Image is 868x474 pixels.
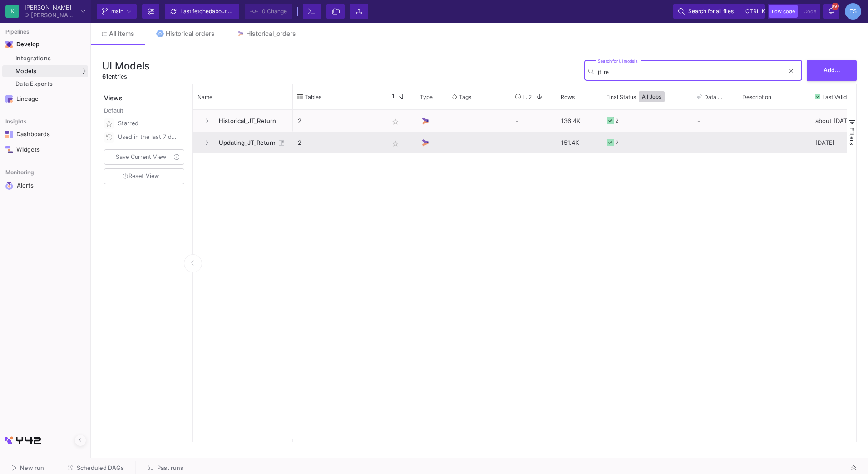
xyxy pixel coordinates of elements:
[598,69,784,75] input: Search for name, tables, ...
[305,94,321,100] span: Tables
[123,173,159,179] span: Reset View
[15,55,86,62] div: Integrations
[20,464,44,471] span: New run
[104,149,184,165] button: Save Current View
[212,8,257,15] span: about 2 hours ago
[388,93,395,101] span: 1
[118,130,179,144] div: Used in the last 7 days
[2,178,88,193] a: Navigation iconAlerts
[523,94,528,100] span: Last Used
[511,132,556,153] div: -
[213,132,276,153] span: Updating_JT_Return
[697,132,733,153] div: -
[156,30,164,38] img: Tab icon
[390,116,401,127] mat-icon: star_border
[2,53,88,64] a: Integrations
[807,60,857,81] button: Add...
[556,110,602,132] div: 136.4K
[5,146,13,153] img: Navigation icon
[390,138,401,149] mat-icon: star_border
[845,3,861,20] div: ES
[17,182,76,190] div: Alerts
[801,5,819,18] button: Code
[561,94,575,100] span: Rows
[616,132,619,153] div: 2
[166,30,215,37] div: Historical orders
[742,94,771,100] span: Description
[298,132,379,153] p: 2
[16,95,75,103] div: Lineage
[769,5,798,18] button: Low code
[528,94,532,100] span: 2
[102,60,150,72] h3: UI Models
[16,41,30,48] div: Develop
[213,110,288,132] span: Historical_JT_Return
[197,94,212,100] span: Name
[102,73,108,80] span: 61
[420,116,430,126] img: UI Model
[804,8,816,15] span: Code
[16,131,75,138] div: Dashboards
[157,464,183,471] span: Past runs
[823,4,839,19] button: 99+
[111,5,123,18] span: main
[77,464,124,471] span: Scheduled DAGs
[5,131,13,138] img: Navigation icon
[109,30,134,37] span: All items
[762,6,765,17] span: k
[104,168,184,184] button: Reset View
[772,8,795,15] span: Low code
[15,68,37,75] span: Models
[102,117,186,130] button: Starred
[298,110,379,132] p: 2
[842,3,861,20] button: ES
[104,106,186,117] div: Default
[2,92,88,106] a: Navigation iconLineage
[556,132,602,153] div: 151.4K
[25,5,77,10] div: [PERSON_NAME]
[165,4,239,19] button: Last fetchedabout 2 hours ago
[824,67,840,74] span: Add...
[688,5,734,18] span: Search for all files
[5,95,13,103] img: Navigation icon
[102,72,150,81] div: entries
[2,37,88,52] mat-expansion-panel-header: Navigation iconDevelop
[237,30,244,38] img: Tab icon
[97,4,137,19] button: main
[704,94,725,100] span: Data Tests
[459,94,471,100] span: Tags
[16,146,75,153] div: Widgets
[616,110,619,132] div: 2
[5,41,13,48] img: Navigation icon
[2,143,88,157] a: Navigation iconWidgets
[810,132,865,153] div: [DATE]
[5,182,13,190] img: Navigation icon
[118,117,179,130] div: Starred
[743,6,760,17] button: ctrlk
[246,30,296,37] div: Historical_orders
[102,130,186,144] button: Used in the last 7 days
[832,3,839,10] span: 99+
[673,4,765,19] button: Search for all filesctrlk
[102,84,188,103] div: Views
[2,78,88,90] a: Data Exports
[822,94,852,100] span: Last Valid Job
[116,153,166,160] span: Save Current View
[697,110,733,131] div: -
[810,110,865,132] div: about [DATE]
[606,86,680,107] div: Final Status
[420,138,430,148] img: UI Model
[31,12,77,18] div: [PERSON_NAME]
[180,5,235,18] div: Last fetched
[511,110,556,132] div: -
[15,80,86,88] div: Data Exports
[420,94,433,100] span: Type
[639,91,665,102] button: All Jobs
[745,6,760,17] span: ctrl
[2,127,88,142] a: Navigation iconDashboards
[5,5,19,18] div: K
[848,128,856,145] span: Filters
